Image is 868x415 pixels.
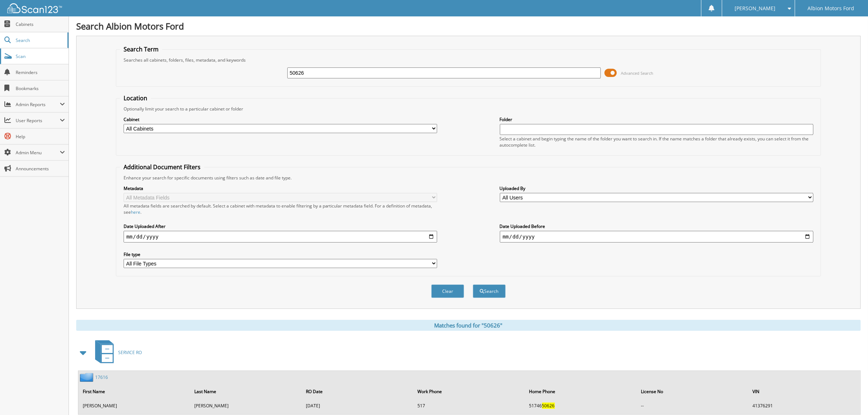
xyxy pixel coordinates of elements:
span: Help [16,133,65,140]
div: All metadata fields are searched by default. Select a cabinet with metadata to enable filtering b... [124,203,437,215]
th: Home Phone [526,384,637,399]
span: Search [16,37,64,43]
span: Admin Menu [16,150,60,156]
span: Reminders [16,69,65,75]
input: end [500,231,814,243]
td: [PERSON_NAME] [79,400,190,412]
span: Admin Reports [16,101,60,108]
span: 50626 [542,403,555,409]
img: scan123-logo-white.svg [7,3,62,13]
span: User Reports [16,117,60,124]
div: Enhance your search for specific documents using filters such as date and file type. [120,175,817,181]
span: Scan [16,53,65,59]
th: VIN [749,384,860,399]
img: folder2.png [80,373,95,382]
td: -- [637,400,748,412]
th: RO Date [302,384,413,399]
a: here [131,209,140,215]
td: 41376291 [749,400,860,412]
label: Uploaded By [500,185,814,191]
th: Work Phone [414,384,525,399]
span: Cabinets [16,21,65,27]
span: Advanced Search [621,70,653,76]
div: Optionally limit your search to a particular cabinet or folder [120,106,817,112]
th: License No [637,384,748,399]
td: [PERSON_NAME] [191,400,301,412]
iframe: Chat Widget [832,380,868,415]
div: Matches found for "50626" [76,320,861,331]
span: SERVICE RO [118,349,142,356]
td: 51746 [526,400,637,412]
span: Bookmarks [16,85,65,92]
legend: Search Term [120,45,162,53]
label: Date Uploaded Before [500,223,814,229]
label: Folder [500,116,814,123]
span: Announcements [16,166,65,172]
td: 517 [414,400,525,412]
th: First Name [79,384,190,399]
legend: Additional Document Filters [120,163,204,171]
input: start [124,231,437,243]
h1: Search Albion Motors Ford [76,20,861,32]
label: Date Uploaded After [124,223,437,229]
div: Select a cabinet and begin typing the name of the folder you want to search in. If the name match... [500,136,814,148]
a: SERVICE RO [91,338,142,367]
button: Search [473,284,506,298]
label: File type [124,251,437,257]
th: Last Name [191,384,301,399]
legend: Location [120,94,151,102]
td: [DATE] [302,400,413,412]
a: 17616 [95,374,108,380]
span: Albion Motors Ford [807,6,854,11]
label: Metadata [124,185,437,191]
label: Cabinet [124,116,437,123]
button: Clear [431,284,464,298]
div: Searches all cabinets, folders, files, metadata, and keywords [120,57,817,63]
span: [PERSON_NAME] [735,6,775,11]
